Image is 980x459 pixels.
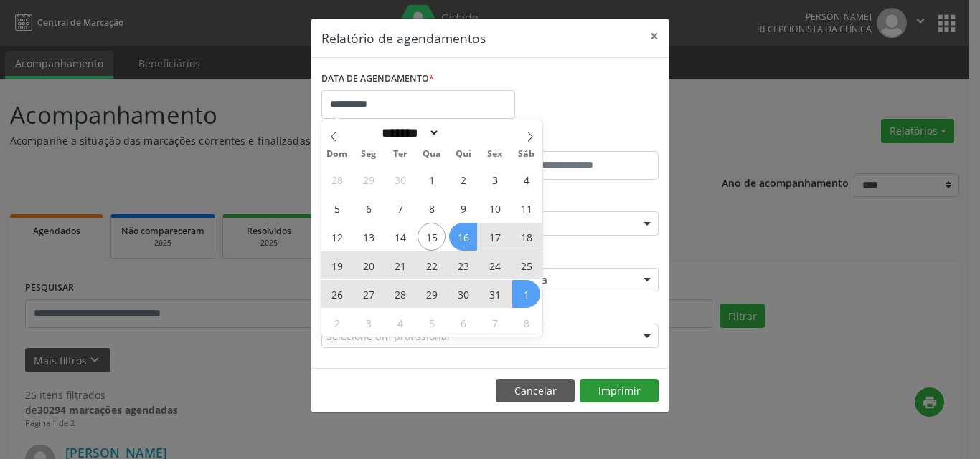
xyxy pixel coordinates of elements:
[481,165,509,193] span: Outubro 3, 2025
[323,309,351,337] span: Novembro 2, 2025
[323,251,351,279] span: Outubro 19, 2025
[449,223,477,251] span: Outubro 16, 2025
[354,194,382,222] span: Outubro 6, 2025
[418,309,446,337] span: Novembro 5, 2025
[385,150,416,159] span: Ter
[449,309,477,337] span: Novembro 6, 2025
[326,329,450,344] span: Selecione um profissional
[496,379,575,403] button: Cancelar
[448,150,479,159] span: Qui
[354,280,382,308] span: Outubro 27, 2025
[386,309,414,337] span: Novembro 4, 2025
[481,280,509,308] span: Outubro 31, 2025
[386,194,414,222] span: Outubro 7, 2025
[512,251,540,279] span: Outubro 25, 2025
[353,150,385,159] span: Seg
[512,194,540,222] span: Outubro 11, 2025
[418,280,446,308] span: Outubro 29, 2025
[386,251,414,279] span: Outubro 21, 2025
[418,194,446,222] span: Outubro 8, 2025
[321,29,486,47] h5: Relatório de agendamentos
[512,165,540,193] span: Outubro 4, 2025
[377,125,440,140] select: Month
[354,309,382,337] span: Novembro 3, 2025
[449,165,477,193] span: Outubro 2, 2025
[479,150,511,159] span: Sex
[354,165,382,193] span: Setembro 29, 2025
[580,379,659,403] button: Imprimir
[323,194,351,222] span: Outubro 5, 2025
[449,280,477,308] span: Outubro 30, 2025
[321,68,434,90] label: DATA DE AGENDAMENTO
[481,251,509,279] span: Outubro 24, 2025
[512,280,540,308] span: Novembro 1, 2025
[323,280,351,308] span: Outubro 26, 2025
[512,309,540,337] span: Novembro 8, 2025
[323,223,351,251] span: Outubro 12, 2025
[418,251,446,279] span: Outubro 22, 2025
[416,150,448,159] span: Qua
[323,165,351,193] span: Setembro 28, 2025
[386,165,414,193] span: Setembro 30, 2025
[440,125,487,140] input: Year
[418,165,446,193] span: Outubro 1, 2025
[481,223,509,251] span: Outubro 17, 2025
[481,309,509,337] span: Novembro 7, 2025
[354,223,382,251] span: Outubro 13, 2025
[512,223,540,251] span: Outubro 18, 2025
[511,150,542,159] span: Sáb
[386,223,414,251] span: Outubro 14, 2025
[386,280,414,308] span: Outubro 28, 2025
[494,129,659,151] label: ATÉ
[449,251,477,279] span: Outubro 23, 2025
[321,150,353,159] span: Dom
[449,194,477,222] span: Outubro 9, 2025
[354,251,382,279] span: Outubro 20, 2025
[640,19,669,54] button: Close
[481,194,509,222] span: Outubro 10, 2025
[418,223,446,251] span: Outubro 15, 2025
